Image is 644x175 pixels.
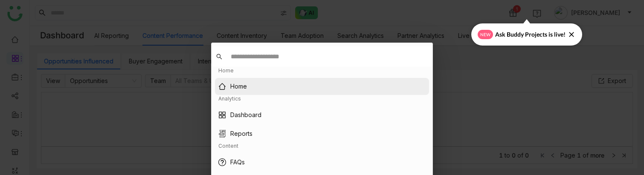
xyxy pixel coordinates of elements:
a: Reports [230,129,252,138]
span: new [478,30,493,39]
a: Dashboard [230,110,261,120]
span: Ask Buddy Projects is live! [495,30,566,39]
div: Analytics [218,95,241,103]
a: FAQs [230,158,245,167]
a: Home [230,82,247,91]
div: Home [218,67,234,75]
button: Close [410,43,433,66]
div: Content [218,142,238,150]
